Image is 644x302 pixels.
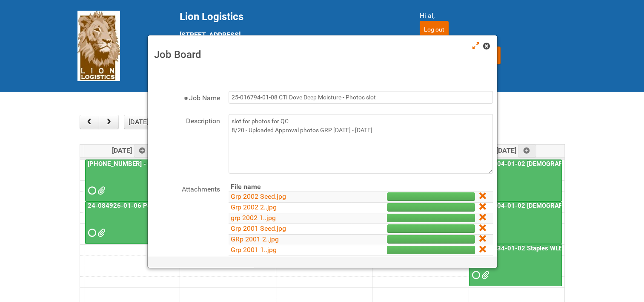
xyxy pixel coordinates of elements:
a: 25-039404-01-02 [DEMOGRAPHIC_DATA] Wet Shave SQM [470,160,643,168]
span: Requested [472,272,478,278]
label: Job Name [152,91,220,103]
label: Attachments [152,182,220,195]
a: Grp 2001 Seed.jpg [231,224,286,232]
a: grp 2002 1..jpg [231,214,276,222]
a: Add an event [518,145,537,157]
a: 25-039404-01-02 [DEMOGRAPHIC_DATA] Wet Shave SQM [469,160,562,202]
span: Requested [88,188,94,194]
a: [PHONE_NUMBER] - R+F InnoCPT [85,160,177,202]
span: [DATE] [496,146,537,154]
textarea: slot for photos for QC 8/20 - Uploaded Approval photos GRP [DATE] - [DATE] [229,114,493,174]
span: Requested [88,230,94,236]
img: Lion Logistics [77,11,120,81]
span: Lion Logistics [180,11,243,23]
input: Log out [420,21,449,38]
a: 24-084926-01-06 Pack Collab Wand Tint [85,201,177,244]
a: 25-039404-01-02 [DEMOGRAPHIC_DATA] Wet Shave SQM - photo slot [469,201,562,244]
a: Grp 2002 2..jpg [231,203,277,211]
span: GROUP 1001.jpg JNF 25-002634-01 Staples WLE 2025 - 7th Mailing.doc Staples Letter 2025.pdf LPF 25... [481,272,487,278]
h3: Job Board [154,48,491,61]
a: Lion Logistics [77,41,120,49]
a: [PHONE_NUMBER] - R+F InnoCPT [86,160,186,168]
a: GRp 2001 2..jpg [231,235,279,243]
a: 24-084926-01-06 Pack Collab Wand Tint [86,202,209,209]
a: 25-002634-01-02 Staples WLE 2025 Community - Seventh Mailing [469,244,562,286]
span: MDN 25-032854-01-08 Left overs.xlsx MOR 25-032854-01-08.xlsm 25_032854_01_LABELS_Lion.xlsx MDN 25... [97,188,103,194]
th: File name [229,182,352,192]
a: Grp 2002 Seed.jpg [231,192,286,200]
span: grp 1001 2..jpg group 1001 1..jpg MOR 24-084926-01-08.xlsm Labels 24-084926-01-06 Pack Collab Wan... [97,230,103,236]
a: Grp 2001 1..jpg [231,246,277,254]
div: [STREET_ADDRESS] [GEOGRAPHIC_DATA] tel: [PHONE_NUMBER] [180,11,398,71]
span: [DATE] [112,146,152,154]
label: Description [152,114,220,126]
button: [DATE] [124,115,153,129]
a: Add an event [134,145,152,157]
div: Hi al, [420,11,567,21]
